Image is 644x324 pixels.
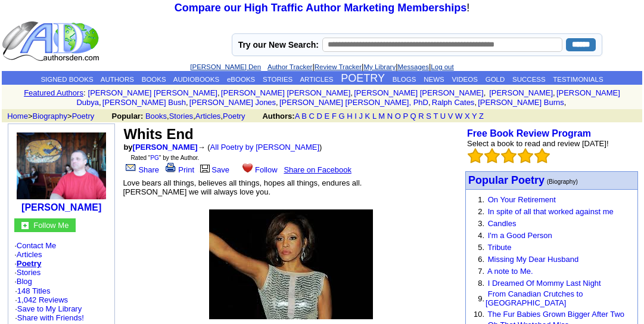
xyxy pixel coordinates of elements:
[210,143,320,152] a: All Poetry by [PERSON_NAME]
[21,202,101,212] b: [PERSON_NAME]
[220,90,221,97] font: i
[101,100,102,106] font: i
[478,243,484,252] font: 5.
[484,148,500,163] img: bigemptystars.png
[488,207,614,216] a: In spite of all that worked against me
[467,139,609,148] font: Select a book to read and review [DATE]!
[387,112,393,121] a: N
[112,112,495,121] font: , , ,
[301,112,307,121] a: B
[488,219,517,228] a: Candles
[365,112,371,121] a: K
[478,207,484,216] font: 2.
[410,112,416,121] a: Q
[555,90,556,97] font: i
[486,289,583,307] a: From Canadian Crutches to [GEOGRAPHIC_DATA]
[17,132,106,199] img: 83113.jpg
[175,2,466,14] a: Compare our High Traffic Author Marketing Memberships
[431,100,432,106] font: i
[455,112,462,121] a: W
[465,112,470,121] a: X
[478,98,564,107] a: [PERSON_NAME] Burns
[112,112,144,121] b: Popular:
[133,143,198,152] a: [PERSON_NAME]
[325,112,330,121] a: E
[566,100,567,106] font: i
[267,63,312,70] a: Author Tracker
[468,174,545,186] font: Popular Poetry
[101,76,134,83] a: AUTHORS
[488,279,601,288] a: I Dreamed Of Mommy Last Night
[332,112,337,121] a: F
[72,112,95,121] a: Poetry
[188,100,189,106] font: i
[486,76,505,83] a: GOLD
[2,20,102,62] img: logo_ad.gif
[488,255,578,264] a: Missing My Dear Husband
[190,63,261,70] a: [PERSON_NAME] Den
[33,220,69,230] a: Follow Me
[512,76,546,83] a: SUCCESS
[41,76,93,83] a: SIGNED BOOKS
[142,76,166,83] a: BOOKS
[354,88,483,97] a: [PERSON_NAME] [PERSON_NAME]
[426,112,431,121] a: S
[486,90,487,97] font: i
[424,76,444,83] a: NEWS
[209,209,373,319] img: 303976.jpg
[198,143,322,152] font: → ( )
[240,165,278,174] a: Follow
[198,163,211,172] img: library.gif
[398,63,429,70] a: Messages
[372,112,377,121] a: L
[88,88,217,97] a: [PERSON_NAME] [PERSON_NAME]
[198,165,229,174] a: Save
[17,277,32,286] a: Blog
[478,219,484,228] font: 3.
[487,267,533,276] a: A note to Me.
[341,72,385,84] a: POETRY
[468,148,483,163] img: bigemptystars.png
[17,313,84,322] a: Share with Friends!
[7,112,28,121] a: Home
[478,255,484,264] font: 6.
[150,155,158,161] a: PG
[518,148,533,163] img: bigemptystars.png
[488,195,556,204] a: On Your Retirement
[17,295,68,304] a: 1,042 Reviews
[477,100,478,106] font: i
[474,310,484,319] font: 10.
[262,112,294,121] b: Authors:
[467,128,591,138] a: Free Book Review Program
[24,88,83,97] a: Featured Authors
[478,267,484,276] font: 7.
[432,98,475,107] a: Ralph Cates
[189,98,276,107] a: [PERSON_NAME] Jones
[17,286,51,295] a: 148 Titles
[487,88,553,97] a: [PERSON_NAME]
[347,112,352,121] a: H
[501,148,517,163] img: bigemptystars.png
[354,112,357,121] a: I
[431,63,453,70] a: Log out
[359,112,363,121] a: J
[338,112,344,121] a: G
[393,76,416,83] a: BLOGS
[284,165,351,174] a: Share on Facebook
[353,90,354,97] font: i
[17,259,41,268] a: Poetry
[145,112,167,121] a: Books
[263,76,293,83] a: STORIES
[76,88,620,107] font: , , , , , , , , , ,
[448,112,453,121] a: V
[227,76,255,83] a: eBOOKS
[478,195,484,204] font: 1.
[487,310,624,319] a: The Fur Babies Grown Bigger After Two
[472,112,477,121] a: Y
[221,88,350,97] a: [PERSON_NAME] [PERSON_NAME]
[300,76,333,83] a: ARTICLES
[17,304,82,313] a: Save to My Library
[163,165,194,174] a: Print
